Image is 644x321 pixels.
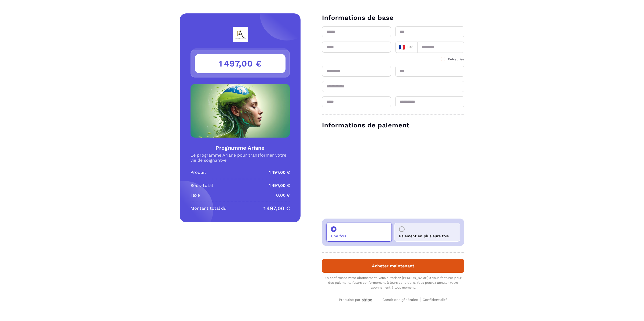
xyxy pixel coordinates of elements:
div: Search for option [395,42,417,53]
div: Propulsé par [339,298,374,302]
img: logo [218,27,262,42]
span: Entreprise [448,57,464,61]
div: En confirmant votre abonnement, vous autorisez [PERSON_NAME] à vous facturer pour des paiements f... [322,275,464,290]
h3: 1 497,00 € [195,54,286,73]
h3: Informations de paiement [322,121,464,130]
p: 1 497,00 € [269,169,290,176]
p: Produit [191,169,206,176]
span: Confidentialité [423,298,448,302]
img: Product Image [191,84,290,138]
input: Search for option [415,43,416,51]
h3: Informations de base [322,13,464,22]
p: 1 497,00 € [269,182,290,189]
p: Le programme Ariane pour transformer votre vie de soignant-e [191,153,290,163]
p: Une fois [331,234,346,238]
a: Conditions générales [382,297,420,302]
p: 0,00 € [276,192,290,198]
span: Conditions générales [382,298,418,302]
button: Acheter maintenant [322,259,464,273]
p: Paiement en plusieurs fois [399,234,449,238]
iframe: Cadre de saisie sécurisé pour le paiement [321,133,465,213]
a: Confidentialité [423,297,448,302]
a: Propulsé par [339,297,374,302]
h4: Programme Ariane [191,144,290,152]
span: +33 [399,43,414,51]
span: 🇫🇷 [399,43,405,51]
p: 1 497,00 € [264,205,290,212]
